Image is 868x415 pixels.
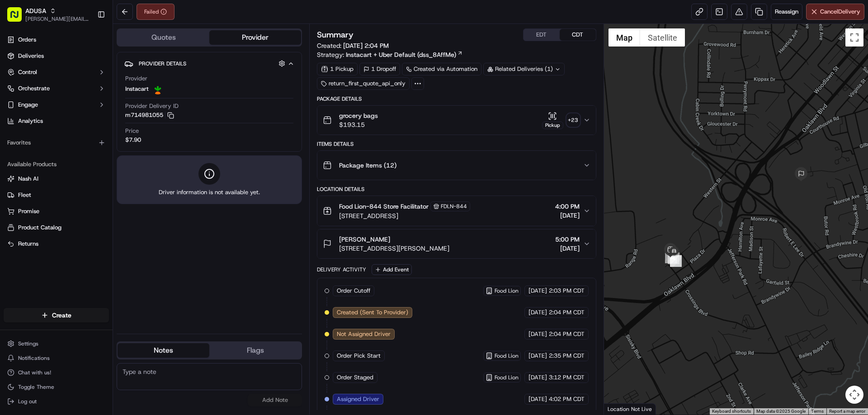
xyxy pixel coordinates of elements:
span: FDLN-844 [441,203,467,210]
a: Created via Automation [402,63,481,75]
span: Orchestrate [18,84,50,93]
button: Show street map [609,28,640,47]
div: 3 [665,252,677,263]
span: Settings [18,340,38,347]
span: grocery bags [339,111,378,120]
span: Provider Delivery ID [125,102,179,110]
div: Package Details [317,95,596,103]
a: Terms (opens in new tab) [811,409,824,414]
div: 1 Pickup [317,63,358,75]
span: Log out [18,398,37,405]
button: Show satellite imagery [640,28,685,47]
a: Report a map error [829,409,865,414]
button: Package Items (12) [317,151,595,180]
a: Deliveries [4,49,109,63]
span: API Documentation [85,131,145,140]
a: Promise [7,207,105,215]
button: Food Lion-844 Store FacilitatorFDLN-844[STREET_ADDRESS]4:00 PM[DATE] [317,196,595,226]
div: 1 Dropoff [359,63,400,75]
div: 2 [670,255,682,267]
span: 2:04 PM CDT [549,330,585,338]
span: Pylon [90,153,109,160]
div: Available Products [4,157,109,172]
button: Log out [4,395,109,408]
span: [DATE] 2:04 PM [343,42,389,50]
button: CancelDelivery [806,4,864,20]
button: Flags [209,343,301,358]
span: Provider Details [139,60,186,67]
span: Orders [18,36,36,44]
span: Provider [125,75,147,83]
p: Welcome 👋 [9,36,165,51]
span: Driver information is not available yet. [159,188,260,196]
span: ADUSA [25,6,46,15]
div: Items Details [317,140,596,148]
a: Instacart + Uber Default (dss_8AffMe) [346,50,463,59]
img: Nash [9,9,27,27]
span: $7.90 [125,136,141,144]
span: 2:03 PM CDT [549,287,585,295]
button: Engage [4,98,109,112]
span: Promise [18,207,39,215]
button: ADUSA[PERSON_NAME][EMAIL_ADDRESS][PERSON_NAME][DOMAIN_NAME] [4,4,94,25]
span: [DATE] [528,330,547,338]
input: Got a question? Start typing here... [24,58,163,68]
span: [STREET_ADDRESS][PERSON_NAME] [339,244,449,253]
a: Nash AI [7,175,105,183]
span: Food Lion [495,374,519,381]
div: Location Not Live [604,403,656,415]
span: Create [52,311,71,320]
button: Pickup+23 [542,112,580,129]
span: Map data ©2025 Google [756,409,806,414]
img: Google [606,403,636,415]
div: Favorites [4,135,109,150]
button: Toggle Theme [4,381,109,393]
div: We're available if you need us! [31,95,114,103]
span: Order Staged [337,373,373,382]
img: 1736555255976-a54dd68f-1ca7-489b-9aae-adbdc363a1c4 [9,86,25,103]
span: 4:00 PM [555,202,580,211]
span: Toggle Theme [18,383,54,391]
button: Pickup [542,112,563,129]
button: CDT [560,29,596,41]
span: [DATE] [555,211,580,220]
span: Deliveries [18,52,44,60]
button: Reassign [771,4,802,20]
h3: Summary [317,31,354,39]
span: Instacart [125,85,149,93]
button: Failed [137,4,175,20]
span: $193.15 [339,120,378,129]
span: Cancel Delivery [820,8,860,16]
div: return_first_quote_api_only [317,77,410,90]
span: [DATE] [528,287,547,295]
button: EDT [524,29,560,41]
div: 📗 [9,132,16,139]
button: Provider [209,30,301,45]
button: grocery bags$193.15Pickup+23 [317,106,595,135]
span: Reassign [775,8,798,16]
span: [DATE] [528,352,547,360]
span: 4:02 PM CDT [549,395,585,403]
button: Notes [118,343,209,358]
div: Strategy: [317,50,463,59]
button: Notifications [4,352,109,364]
button: Quotes [118,30,209,45]
span: Food Lion [495,287,519,294]
button: Chat with us! [4,366,109,379]
button: Map camera controls [845,386,863,404]
div: Start new chat [31,86,148,95]
span: Chat with us! [18,369,51,376]
span: Package Items ( 12 ) [339,161,396,170]
span: [DATE] [528,373,547,382]
a: Analytics [4,114,109,128]
button: m714981055 [125,111,174,119]
div: 💻 [76,132,84,139]
button: Toggle fullscreen view [845,28,863,47]
span: [DATE] [528,395,547,403]
div: Location Details [317,186,596,193]
button: Control [4,65,109,79]
span: [PERSON_NAME] [339,235,390,244]
span: Not Assigned Driver [337,330,391,338]
span: 5:00 PM [555,235,580,244]
span: Analytics [18,117,43,125]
